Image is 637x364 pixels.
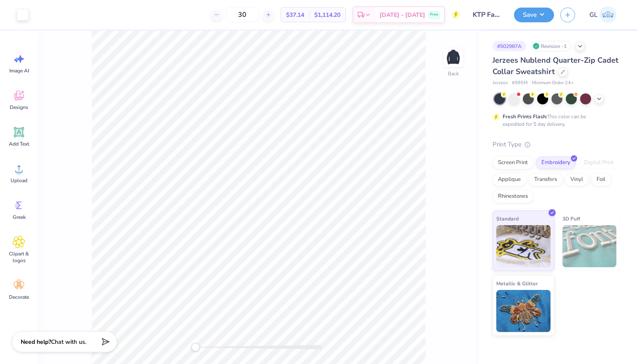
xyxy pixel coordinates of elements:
[591,173,611,186] div: Foil
[492,173,526,186] div: Applique
[9,141,29,147] span: Add Text
[380,11,425,19] span: [DATE] - [DATE]
[286,11,304,19] span: $37.14
[514,8,554,22] button: Save
[5,250,33,264] span: Clipart & logos
[448,70,459,77] div: Back
[503,113,547,120] strong: Fresh Prints Flash:
[530,41,571,51] div: Revision -1
[578,157,619,169] div: Digital Print
[562,225,617,267] img: 3D Puff
[503,113,606,128] div: This color can be expedited for 5 day delivery.
[492,55,618,77] span: Jerzees Nublend Quarter-Zip Cadet Collar Sweatshirt
[496,279,538,288] span: Metallic & Glitter
[11,177,27,184] span: Upload
[51,338,86,346] span: Chat with us.
[492,41,526,51] div: # 502987A
[430,12,438,18] span: Free
[496,290,551,332] img: Metallic & Glitter
[466,6,508,23] input: Untitled Design
[532,80,574,87] span: Minimum Order: 24 +
[529,173,562,186] div: Transfers
[10,104,28,111] span: Designs
[21,338,51,346] strong: Need help?
[13,214,26,221] span: Greek
[492,157,533,169] div: Screen Print
[565,173,589,186] div: Vinyl
[536,157,576,169] div: Embroidery
[496,225,551,267] img: Standard
[512,80,527,87] span: # 995M
[492,190,533,203] div: Rhinestones
[492,80,508,87] span: Jerzees
[589,10,597,20] span: GL
[9,294,29,300] span: Decorate
[226,7,259,22] input: – –
[600,6,616,23] img: Gia Lin
[9,67,29,74] span: Image AI
[191,343,200,351] div: Accessibility label
[562,214,580,223] span: 3D Puff
[496,214,519,223] span: Standard
[492,140,620,149] div: Print Type
[586,6,620,23] a: GL
[314,11,340,19] span: $1,114.20
[445,49,462,66] img: Back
